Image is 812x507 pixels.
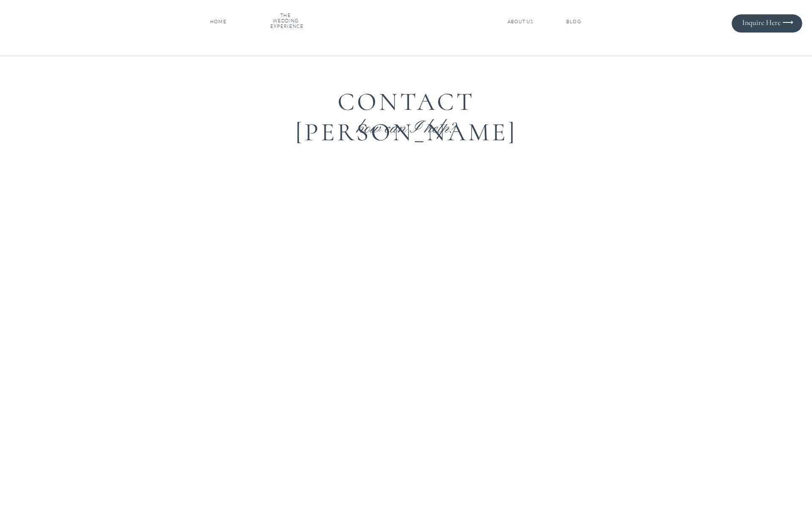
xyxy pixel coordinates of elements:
a: Inquire Here ⟶ [735,18,793,27]
a: BLOG [558,19,589,25]
a: THE WEDDINGEXPERIENCE [270,13,301,31]
nav: THE WEDDING EXPERIENCE [270,13,301,31]
a: HOME [208,19,228,25]
a: ABOUT US [506,19,535,25]
h3: how can I help? [311,118,501,130]
h1: CONTACT [PERSON_NAME] [266,87,546,118]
